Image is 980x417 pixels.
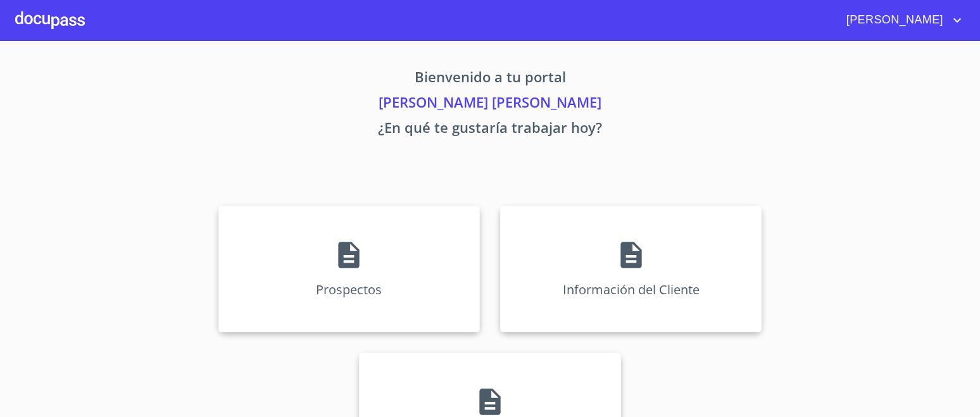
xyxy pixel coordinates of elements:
[100,66,880,92] p: Bienvenido a tu portal
[316,281,382,298] p: Prospectos
[837,10,950,30] span: [PERSON_NAME]
[563,281,700,298] p: Información del Cliente
[100,92,880,117] p: [PERSON_NAME] [PERSON_NAME]
[837,10,965,30] button: account of current user
[100,117,880,142] p: ¿En qué te gustaría trabajar hoy?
